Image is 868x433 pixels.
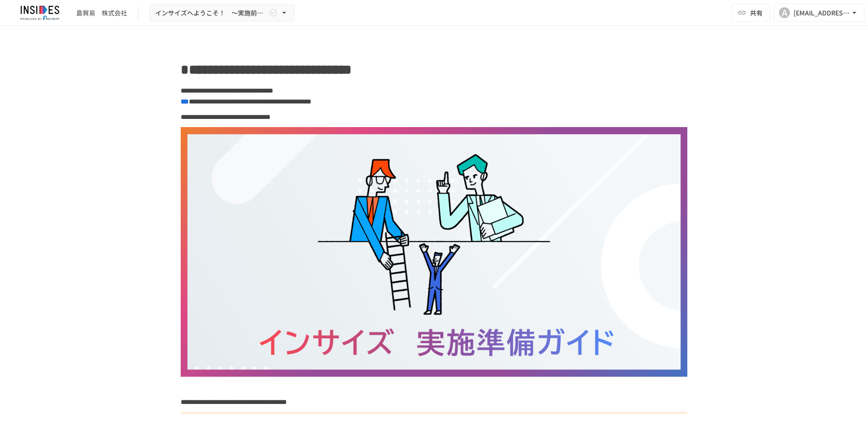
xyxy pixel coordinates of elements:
[779,7,790,18] div: A
[750,8,763,18] span: 共有
[11,5,69,20] img: JmGSPSkPjKwBq77AtHmwC7bJguQHJlCRQfAXtnx4WuV
[794,7,850,19] div: [EMAIL_ADDRESS][DOMAIN_NAME]
[181,127,687,377] img: xY69pADdgLpeoKoLD8msBJdyYEOF9JWvf6V0bEf2iNl
[774,4,864,22] button: A[EMAIL_ADDRESS][DOMAIN_NAME]
[149,4,295,22] button: インサイズへようこそ！ ～実施前のご案内～
[76,8,127,18] div: 島貿易 株式会社
[732,4,770,22] button: 共有
[155,7,267,19] span: インサイズへようこそ！ ～実施前のご案内～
